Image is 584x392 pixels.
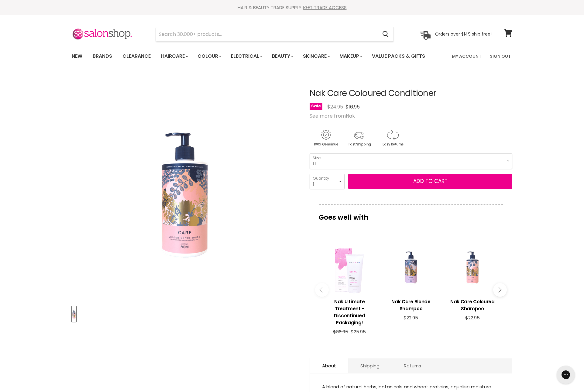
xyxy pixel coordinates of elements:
a: New [67,50,87,63]
button: Add to cart [348,174,512,189]
button: Nak Care Coloured Conditioner [72,306,76,322]
a: GET TRADE ACCESS [304,4,347,11]
div: HAIR & BEAUTY TRADE SUPPLY | [64,5,520,11]
span: See more from [310,112,355,119]
button: Search [377,27,393,41]
ul: Main menu [67,47,439,65]
p: Goes well with [319,204,503,224]
a: Colour [193,50,225,63]
a: Haircare [156,50,192,63]
a: About [310,358,348,373]
span: $22.95 [465,315,480,321]
a: Electrical [226,50,266,63]
span: $16.95 [345,103,360,110]
img: Nak Care Coloured Conditioner [160,81,210,293]
a: Beauty [267,50,297,63]
img: returns.gif [376,129,409,147]
a: Skincare [298,50,334,63]
a: View product:Nak Ultimate Treatment - Discontinued Packaging! [322,294,377,329]
nav: Main [64,47,520,65]
a: Returns [392,358,433,373]
a: View product:Nak Care Coloured Shampoo [445,294,500,315]
span: $24.95 [327,103,343,110]
a: Brands [88,50,117,63]
iframe: Gorgias live chat messenger [554,363,578,386]
div: Product thumbnails [71,304,300,322]
select: Quantity [310,174,345,189]
p: Orders over $149 ship free! [435,31,492,37]
span: $25.95 [351,328,366,335]
a: Makeup [335,50,366,63]
img: shipping.gif [343,129,375,147]
a: Shipping [348,358,392,373]
a: My Account [448,50,485,63]
h3: Nak Care Blonde Shampoo [383,298,438,312]
a: Clearance [118,50,155,63]
a: Sign Out [486,50,514,63]
form: Product [156,27,394,42]
a: Value Packs & Gifts [367,50,430,63]
div: Nak Care Coloured Conditioner image. Click or Scroll to Zoom. [72,74,299,301]
h1: Nak Care Coloured Conditioner [310,89,512,98]
span: Sale [310,103,322,110]
span: $22.95 [404,315,418,321]
a: View product:Nak Care Blonde Shampoo [383,294,438,315]
a: Nak [346,112,355,119]
input: Search [156,27,377,41]
span: $36.95 [333,328,348,335]
h3: Nak Ultimate Treatment - Discontinued Packaging! [322,298,377,326]
img: Nak Care Coloured Conditioner [72,307,76,321]
h3: Nak Care Coloured Shampoo [445,298,500,312]
img: genuine.gif [310,129,342,147]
